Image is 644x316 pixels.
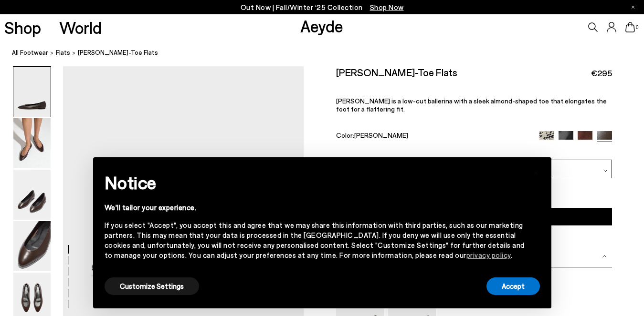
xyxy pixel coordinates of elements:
button: Accept [486,277,540,295]
a: World [59,19,102,36]
h2: [PERSON_NAME]-Toe Flats [336,66,457,78]
img: Ellie Almond-Toe Flats - Image 2 [13,118,51,168]
span: [PERSON_NAME] [354,131,408,139]
img: Ellie Almond-Toe Flats - Image 1 [13,67,51,117]
a: 0 [625,22,635,32]
span: flats [56,49,70,56]
img: svg%3E [603,168,608,173]
button: Customize Settings [105,277,199,295]
a: Shop [4,19,41,36]
nav: breadcrumb [12,40,644,66]
p: [PERSON_NAME] is a low-cut ballerina with a sleek almond-shaped toe that elongates the foot for a... [336,97,612,113]
a: privacy policy [466,251,511,259]
img: svg%3E [602,254,607,259]
span: [PERSON_NAME]-Toe Flats [78,48,158,58]
div: Color: [336,131,530,142]
a: All Footwear [12,48,48,58]
a: Aeyde [300,16,343,36]
p: Out Now | Fall/Winter ‘25 Collection [241,1,404,13]
img: Ellie Almond-Toe Flats - Image 4 [13,221,51,271]
span: €295 [591,67,612,79]
img: Ellie Almond-Toe Flats - Image 3 [13,170,51,220]
span: × [533,164,539,178]
span: Navigate to /collections/new-in [370,3,404,11]
h2: Notice [105,170,525,195]
div: If you select "Accept", you accept this and agree that we may share this information with third p... [105,220,525,260]
div: We'll tailor your experience. [105,203,525,213]
a: flats [56,48,70,58]
span: 0 [635,25,640,30]
button: Close this notice [525,160,548,183]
